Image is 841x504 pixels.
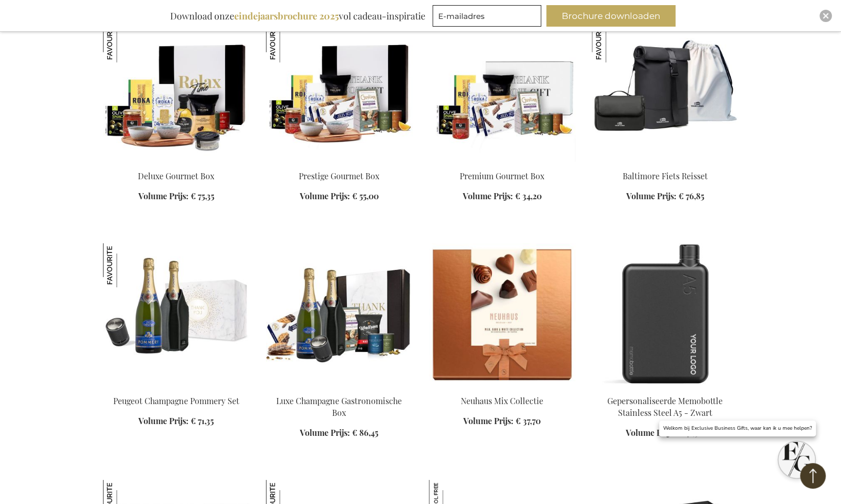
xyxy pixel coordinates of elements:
a: Prestige Gourmet Box [299,171,379,181]
a: Neuhaus Mix Collection [429,383,576,392]
a: Premium Gourmet Box [429,158,576,167]
a: Deluxe Gourmet Box [138,171,214,181]
div: Download onze vol cadeau-inspiratie [166,5,430,27]
div: Close [819,10,832,22]
a: Neuhaus Mix Collectie [461,395,543,406]
a: Volume Prijs: € 76,85 [626,191,704,202]
span: € 34,20 [515,191,542,201]
span: Volume Prijs: [300,427,350,438]
span: € 41,90 [678,427,704,438]
a: Luxury Champagne Gourmet Box [266,383,413,392]
a: Gepersonaliseerde Memobottle Stainless Steel A5 - Zwart [607,395,723,418]
span: Volume Prijs: [138,415,189,426]
a: ARCA-20055 Deluxe Gourmet Box [103,158,250,167]
span: Volume Prijs: [626,191,676,201]
img: Gepersonaliseerde Memobottle Stainless Steel A5 - Zwart [592,243,739,387]
img: Deluxe Gourmet Box [103,18,147,62]
img: Close [823,13,829,19]
span: Volume Prijs: [300,191,350,201]
a: Premium Gourmet Box [460,171,544,181]
a: Volume Prijs: € 71,35 [138,415,214,427]
b: eindejaarsbrochure 2025 [234,10,339,22]
input: E-mailadres [433,5,541,27]
a: Baltimore Bike Travel Set Baltimore Fiets Reisset [592,158,739,167]
span: € 55,00 [352,191,379,201]
button: Brochure downloaden [546,5,675,27]
img: Peugeot Champagne Pommery Set [103,243,250,387]
a: Gepersonaliseerde Memobottle Stainless Steel A5 - Zwart [592,383,739,392]
img: Neuhaus Mix Collection [429,243,576,387]
span: Volume Prijs: [626,427,676,438]
span: Volume Prijs: [138,191,189,201]
a: Volume Prijs: € 86,45 [300,427,378,439]
a: Prestige Gourmet Box Prestige Gourmet Box [266,158,413,167]
span: € 76,85 [679,191,704,201]
img: Baltimore Bike Travel Set [592,18,739,162]
a: Luxe Champagne Gastronomische Box [276,395,402,418]
a: Peugeot Champagne Pommery Set Peugeot Champagne Pommery Set [103,383,250,392]
form: marketing offers and promotions [433,5,544,30]
span: Volume Prijs: [463,415,514,426]
span: € 37,70 [516,415,541,426]
img: Luxury Champagne Gourmet Box [266,243,413,387]
img: Premium Gourmet Box [429,18,576,162]
img: Baltimore Fiets Reisset [592,18,636,62]
img: Prestige Gourmet Box [266,18,413,162]
span: € 75,35 [191,191,214,201]
span: € 71,35 [191,415,214,426]
a: Peugeot Champagne Pommery Set [113,395,239,406]
a: Volume Prijs: € 34,20 [463,191,542,202]
a: Volume Prijs: € 55,00 [300,191,379,202]
span: € 86,45 [352,427,378,438]
img: ARCA-20055 [103,18,250,162]
a: Volume Prijs: € 37,70 [463,415,541,427]
a: Volume Prijs: € 75,35 [138,191,214,202]
img: Peugeot Champagne Pommery Set [103,243,147,287]
img: Prestige Gourmet Box [266,18,310,62]
span: Volume Prijs: [463,191,513,201]
a: Volume Prijs: € 41,90 [626,427,704,439]
a: Baltimore Fiets Reisset [623,171,708,181]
